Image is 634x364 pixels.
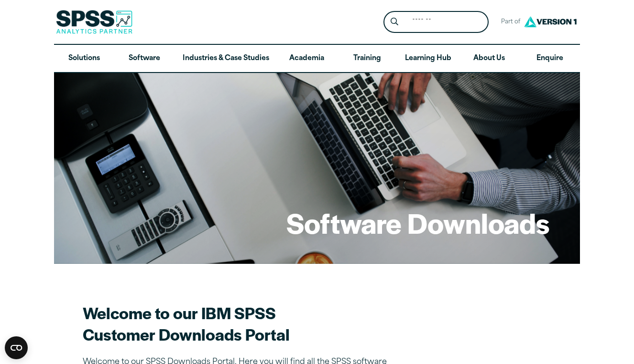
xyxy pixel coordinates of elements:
a: Software [114,45,175,73]
svg: Search magnifying glass icon [391,18,398,26]
a: Industries & Case Studies [175,45,277,73]
h2: Welcome to our IBM SPSS Customer Downloads Portal [83,302,417,345]
a: About Us [459,45,519,73]
form: Site Header Search Form [383,11,489,33]
h1: Software Downloads [286,204,549,241]
img: Version1 Logo [522,13,579,31]
a: Training [337,45,397,73]
a: Enquire [520,45,580,73]
button: Search magnifying glass icon [386,13,404,31]
span: Part of [496,15,522,29]
a: Academia [277,45,337,73]
nav: Desktop version of site main menu [54,45,580,73]
a: Learning Hub [397,45,459,73]
button: Open CMP widget [5,336,28,359]
a: Solutions [54,45,114,73]
img: SPSS Analytics Partner [56,10,132,34]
